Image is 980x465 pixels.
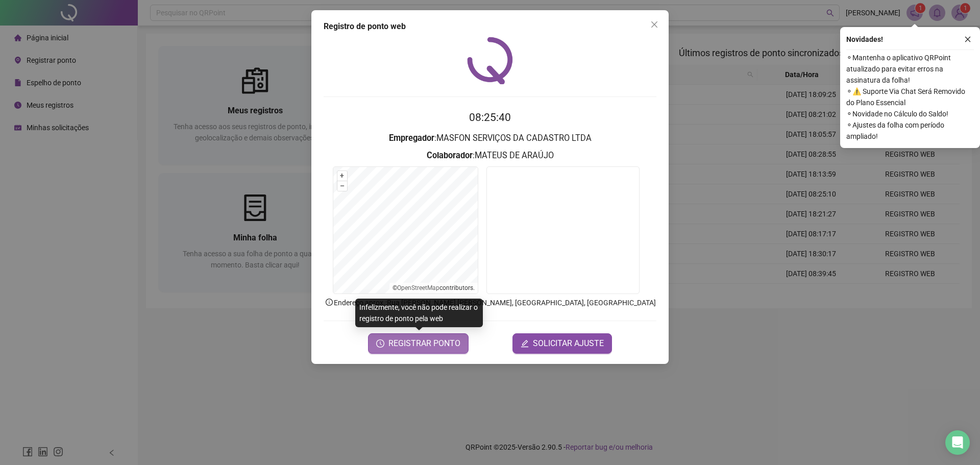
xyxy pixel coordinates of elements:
[337,181,347,191] button: –
[324,132,656,145] h3: : MASFON SERVIÇOS DA CADASTRO LTDA
[846,34,883,45] span: Novidades !
[521,339,529,348] span: edit
[324,20,656,33] div: Registro de ponto web
[964,36,971,43] span: close
[368,333,469,354] button: REGISTRAR PONTO
[650,20,658,29] span: close
[389,133,434,143] strong: Empregador
[646,16,663,33] button: Close
[469,111,511,124] time: 08:25:40
[467,37,513,84] img: QRPoint
[846,52,974,86] span: ⚬ Mantenha o aplicativo QRPoint atualizado para evitar erros na assinatura da folha!
[512,333,612,354] button: editSOLICITAR AJUSTE
[388,337,460,350] span: REGISTRAR PONTO
[324,297,656,308] p: Endereço aprox. : Rua [PERSON_NAME] [PERSON_NAME], [GEOGRAPHIC_DATA], [GEOGRAPHIC_DATA]
[355,299,483,327] div: Infelizmente, você não pode realizar o registro de ponto pela web
[427,151,473,160] strong: Colaborador
[337,171,347,181] button: +
[846,119,974,142] span: ⚬ Ajustes da folha com período ampliado!
[325,298,334,307] span: info-circle
[945,430,970,455] div: Open Intercom Messenger
[397,284,439,291] a: OpenStreetMap
[376,339,384,348] span: clock-circle
[324,149,656,162] h3: : MATEUS DE ARAÚJO
[846,108,974,119] span: ⚬ Novidade no Cálculo do Saldo!
[393,284,475,291] li: © contributors.
[533,337,604,350] span: SOLICITAR AJUSTE
[846,86,974,108] span: ⚬ ⚠️ Suporte Via Chat Será Removido do Plano Essencial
